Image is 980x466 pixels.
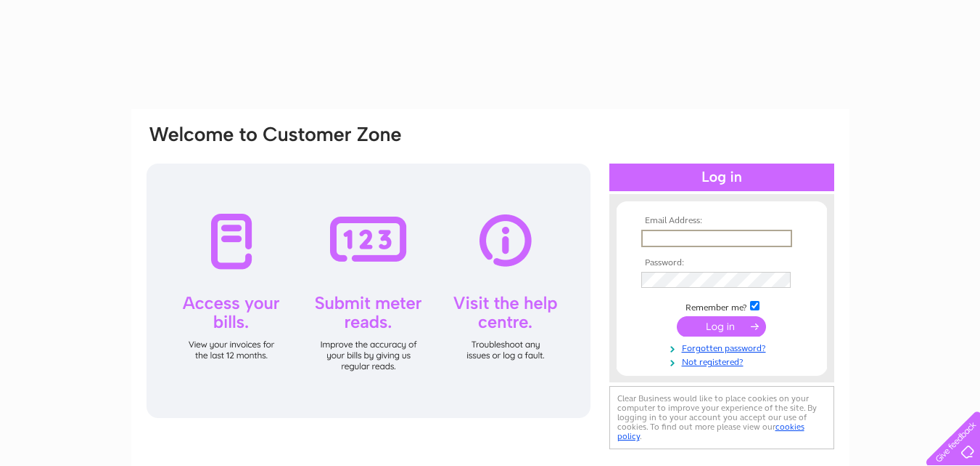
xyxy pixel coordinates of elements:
[638,216,806,226] th: Email Address:
[641,340,806,354] a: Forgotten password?
[609,386,834,449] div: Clear Business would like to place cookies on your computer to improve your experience of the sit...
[638,258,806,268] th: Password:
[638,299,806,313] td: Remember me?
[617,422,804,441] a: cookies policy
[677,316,766,337] input: Submit
[641,354,806,368] a: Not registered?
